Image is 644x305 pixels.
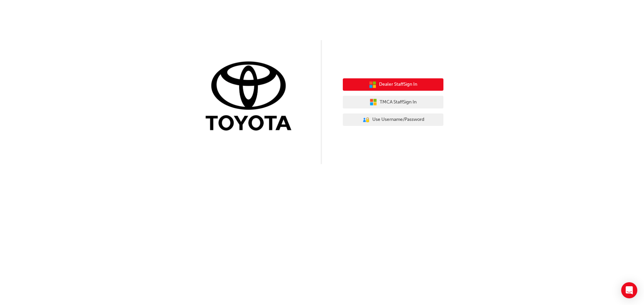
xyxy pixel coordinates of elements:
div: Open Intercom Messenger [621,282,637,298]
span: Dealer Staff Sign In [379,81,417,88]
span: Use Username/Password [372,116,424,124]
button: Dealer StaffSign In [343,78,443,91]
img: Trak [201,60,301,134]
button: Use Username/Password [343,113,443,126]
button: TMCA StaffSign In [343,96,443,108]
span: TMCA Staff Sign In [380,98,417,106]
